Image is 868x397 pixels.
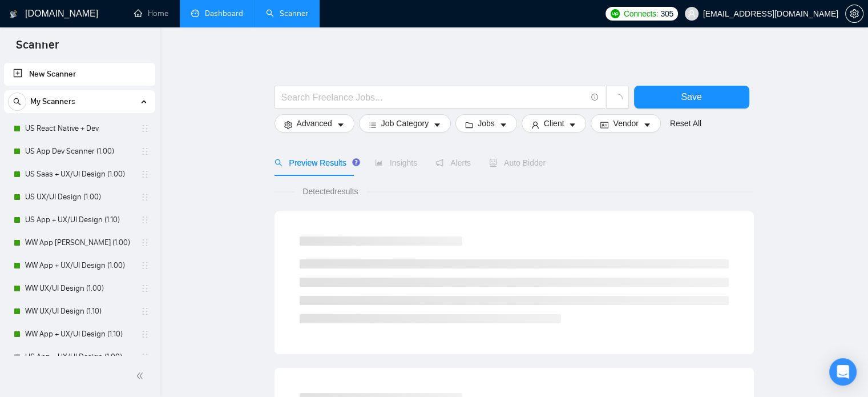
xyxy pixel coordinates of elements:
[568,121,576,129] span: caret-down
[25,277,134,300] a: WW UX/UI Design (1.00)
[294,185,366,198] span: Detected results
[611,9,620,18] img: upwork-logo.png
[7,37,68,61] span: Scanner
[670,117,701,130] a: Reset All
[478,117,495,130] span: Jobs
[140,238,150,247] span: holder
[337,121,345,129] span: caret-down
[10,5,18,23] img: logo
[612,94,623,104] span: loading
[191,9,243,18] a: dashboardDashboard
[591,94,599,101] span: info-circle
[25,163,134,186] a: US Saas + UX/UI Design (1.00)
[375,158,417,167] span: Insights
[381,117,429,130] span: Job Category
[489,159,497,167] span: robot
[522,114,587,133] button: userClientcaret-down
[30,90,75,113] span: My Scanners
[688,10,696,18] span: user
[140,307,150,316] span: holder
[4,63,155,86] li: New Scanner
[274,159,282,167] span: search
[435,158,471,167] span: Alerts
[359,114,451,133] button: barsJob Categorycaret-down
[25,140,134,163] a: US App Dev Scanner (1.00)
[624,7,658,20] span: Connects:
[140,124,150,133] span: holder
[435,159,443,167] span: notification
[660,7,673,20] span: 305
[140,147,150,156] span: holder
[600,121,608,129] span: idcard
[134,9,168,18] a: homeHome
[140,352,150,362] span: holder
[25,323,134,346] a: WW App + UX/UI Design (1.10)
[25,300,134,323] a: WW UX/UI Design (1.10)
[25,208,134,231] a: US App + UX/UI Design (1.10)
[140,215,150,224] span: holder
[351,157,361,167] div: Tooltip anchor
[8,93,26,111] button: search
[613,117,638,130] span: Vendor
[829,358,857,386] div: Open Intercom Messenger
[531,121,539,129] span: user
[25,186,134,208] a: US UX/UI Design (1.00)
[136,370,147,382] span: double-left
[25,254,134,277] a: WW App + UX/UI Design (1.00)
[25,117,134,140] a: US React Native + Dev
[375,159,383,167] span: area-chart
[455,114,517,133] button: folderJobscaret-down
[284,121,292,129] span: setting
[643,121,651,129] span: caret-down
[140,261,150,270] span: holder
[140,170,150,179] span: holder
[13,63,146,86] a: New Scanner
[489,158,546,167] span: Auto Bidder
[465,121,473,129] span: folder
[274,158,357,167] span: Preview Results
[544,117,564,130] span: Client
[266,9,308,18] a: searchScanner
[4,90,155,368] li: My Scanners
[845,5,863,23] button: setting
[433,121,441,129] span: caret-down
[140,193,150,202] span: holder
[369,121,377,129] span: bars
[499,121,507,129] span: caret-down
[591,114,660,133] button: idcardVendorcaret-down
[274,114,354,133] button: settingAdvancedcaret-down
[297,117,332,130] span: Advanced
[846,9,863,18] span: setting
[140,284,150,293] span: holder
[25,346,134,368] a: US App + UX/UI Design (1.00)
[281,90,586,105] input: Search Freelance Jobs...
[845,9,863,18] a: setting
[9,98,26,106] span: search
[25,231,134,254] a: WW App [PERSON_NAME] (1.00)
[681,90,701,104] span: Save
[140,330,150,339] span: holder
[634,86,749,109] button: Save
